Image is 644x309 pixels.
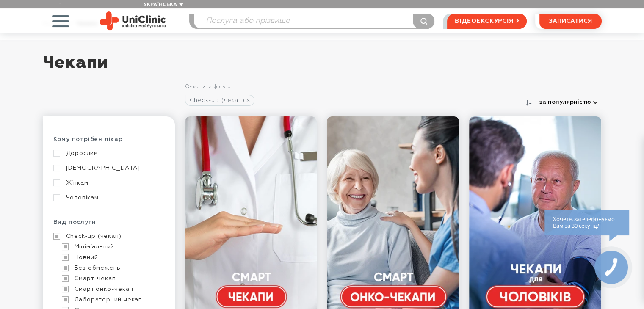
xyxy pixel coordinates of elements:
[62,285,162,293] a: Смарт онко-чекап
[53,218,164,232] div: Вид послуги
[549,18,592,24] span: записатися
[194,14,434,28] input: Послуга або прізвище
[53,135,164,149] div: Кому потрібен лікар
[53,149,162,157] a: Дорослим
[53,179,162,187] a: Жінкам
[141,2,183,8] button: Українська
[53,194,162,201] a: Чоловікам
[144,2,177,7] span: Українська
[62,243,162,251] a: Мініміальний
[62,264,162,272] a: Без обмежень
[539,14,602,29] button: записатися
[43,52,602,82] h1: Чекапи
[62,296,162,303] a: Лабораторний чекап
[447,14,526,29] a: відеоекскурсія
[53,164,162,172] a: [DEMOGRAPHIC_DATA]
[62,275,162,282] a: Смарт-чекап
[185,84,231,89] a: Очистити фільтр
[62,254,162,261] a: Повний
[455,14,513,28] span: відеоекскурсія
[536,96,602,108] button: за популярністю
[185,95,255,106] a: Check-up (чекап)
[100,11,166,30] img: Uniclinic
[53,232,162,240] a: Check-up (чекап)
[544,210,629,235] div: Хочете, зателефонуємо Вам за 30 секунд?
